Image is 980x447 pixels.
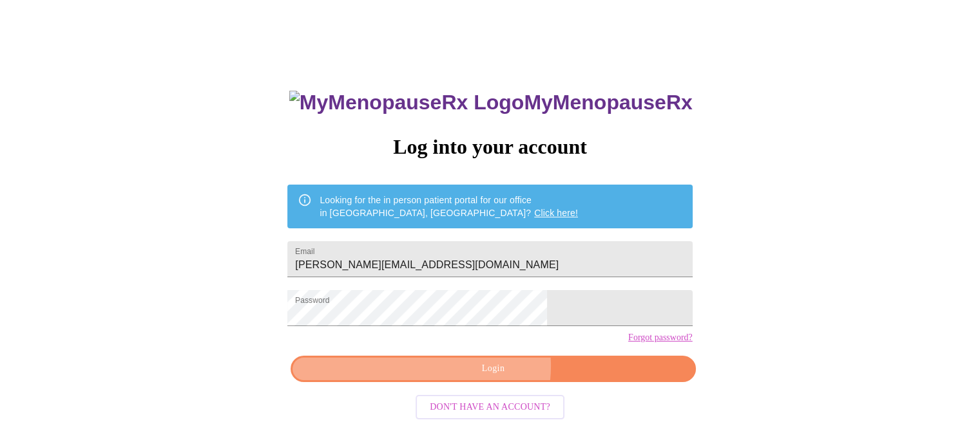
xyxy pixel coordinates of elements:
[412,400,568,411] a: Don't have an account?
[291,356,695,382] button: Login
[287,135,692,159] h3: Log into your account
[628,333,693,343] a: Forgot password?
[320,188,578,224] div: Looking for the in person patient portal for our office in [GEOGRAPHIC_DATA], [GEOGRAPHIC_DATA]?
[430,399,550,415] span: Don't have an account?
[416,395,564,420] button: Don't have an account?
[289,91,693,114] h3: MyMenopauseRx
[289,91,524,114] img: MyMenopauseRx Logo
[534,208,578,218] a: Click here!
[305,361,680,377] span: Login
